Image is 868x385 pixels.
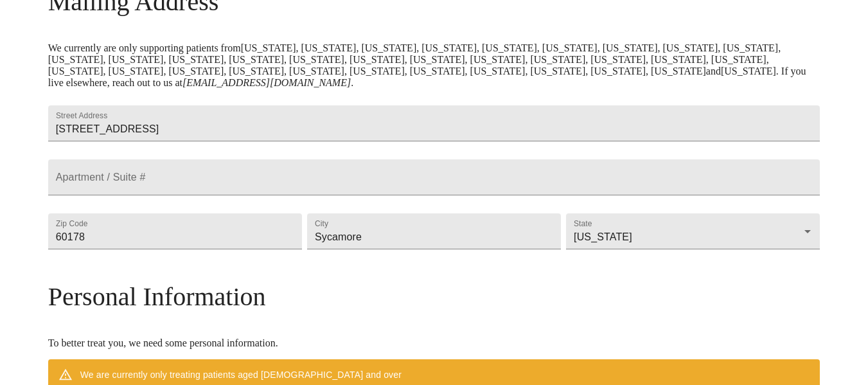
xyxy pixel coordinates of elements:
[48,282,820,312] h3: Personal Information
[182,77,351,88] em: [EMAIL_ADDRESS][DOMAIN_NAME]
[48,337,820,349] p: To better treat you, we need some personal information.
[566,213,820,249] div: [US_STATE]
[48,42,820,89] p: We currently are only supporting patients from [US_STATE], [US_STATE], [US_STATE], [US_STATE], [U...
